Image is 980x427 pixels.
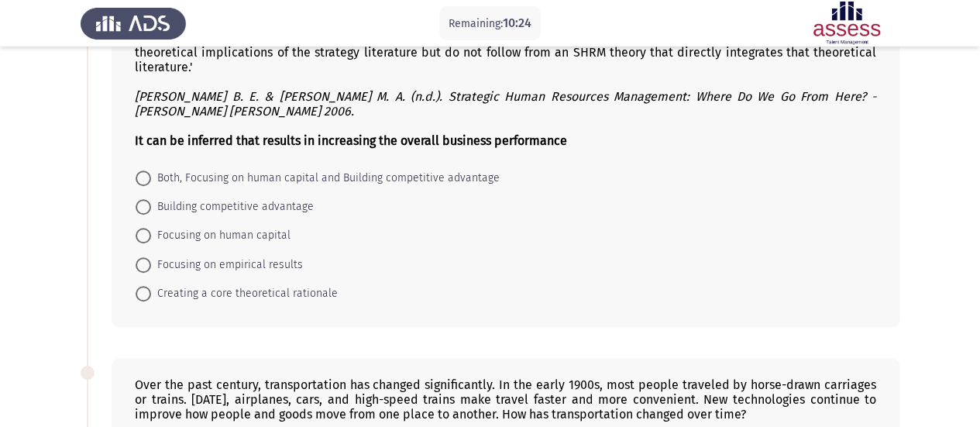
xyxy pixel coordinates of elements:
div: Over the past century, transportation has changed significantly. In the early 1900s, most people ... [135,377,876,422]
span: Both, Focusing on human capital and Building competitive advantage [151,169,500,188]
span: Building competitive advantage [151,198,314,216]
span: 10:24 [503,15,531,30]
p: Remaining: [449,14,531,33]
span: Focusing on empirical results [151,256,303,274]
span: Creating a core theoretical rationale [151,284,338,303]
b: It can be inferred that results in increasing the overall business performance [135,133,567,148]
i: [PERSON_NAME] B. E. & [PERSON_NAME] M. A. (n.d.). Strategic Human Resources Management: Where Do ... [135,89,876,119]
span: Focusing on human capital [151,226,291,245]
img: Assessment logo of ASSESS English Language Assessment (3 Module) (Ba - IB) [794,2,899,45]
img: Assess Talent Management logo [81,2,186,45]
